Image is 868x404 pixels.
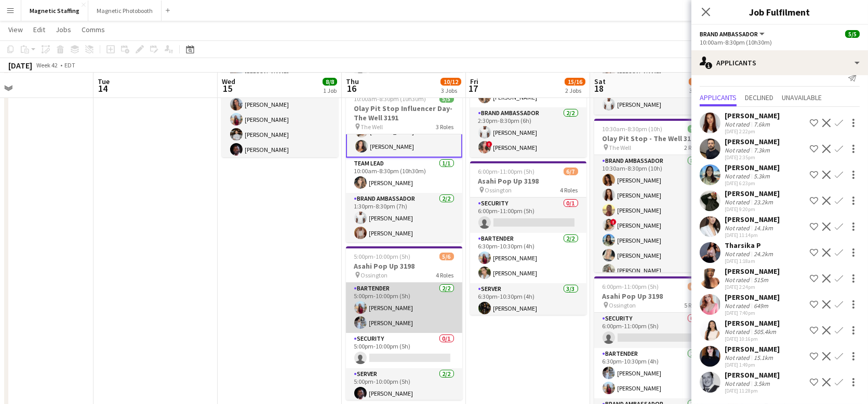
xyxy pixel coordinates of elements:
[725,370,780,380] div: [PERSON_NAME]
[361,123,383,131] span: The Well
[361,271,388,279] span: Ossington
[725,336,780,342] div: [DATE] 10:16pm
[609,301,636,309] span: Ossington
[725,172,752,180] div: Not rated
[346,283,462,333] app-card-role: Bartender2/25:00pm-10:00pm (5h)[PERSON_NAME][PERSON_NAME]
[594,119,711,272] app-job-card: 10:30am-8:30pm (10h)9/9Olay Pit Stop - The Well 3191 The Well2 RolesBrand Ambassador8/810:30am-8:...
[564,168,578,175] span: 6/7
[8,60,32,71] div: [DATE]
[220,82,235,94] span: 15
[603,283,659,290] span: 6:00pm-11:00pm (5h)
[725,128,780,135] div: [DATE] 2:22pm
[594,348,711,398] app-card-role: Bartender2/26:30pm-10:30pm (4h)[PERSON_NAME][PERSON_NAME]
[470,233,586,283] app-card-role: Bartender2/26:30pm-10:30pm (4h)[PERSON_NAME][PERSON_NAME]
[565,87,585,94] div: 2 Jobs
[752,380,772,387] div: 3.5km
[346,193,462,243] app-card-role: Brand Ambassador2/21:30pm-8:30pm (7h)[PERSON_NAME][PERSON_NAME]
[725,380,752,387] div: Not rated
[725,146,752,154] div: Not rated
[21,1,88,21] button: Magnetic Staffing
[725,189,780,198] div: [PERSON_NAME]
[594,155,711,296] app-card-role: Brand Ambassador8/810:30am-8:30pm (10h)[PERSON_NAME][PERSON_NAME][PERSON_NAME]![PERSON_NAME][PERS...
[470,176,586,186] h3: Asahi Pop Up 3198
[725,250,752,258] div: Not rated
[33,25,45,34] span: Edit
[222,49,338,190] app-card-role: Brand Ambassador8/85:30pm-8:30pm (3h)[PERSON_NAME][PERSON_NAME][PERSON_NAME][PERSON_NAME][PERSON_...
[29,23,49,36] a: Edit
[725,302,752,310] div: Not rated
[725,198,752,206] div: Not rated
[725,344,780,354] div: [PERSON_NAME]
[752,224,775,232] div: 14.1km
[685,301,702,309] span: 5 Roles
[560,186,578,194] span: 4 Roles
[594,134,711,143] h3: Olay Pit Stop - The Well 3191
[346,333,462,368] app-card-role: Security0/15:00pm-10:00pm (5h)
[609,144,632,151] span: The Well
[354,95,426,103] span: 10:00am-8:30pm (10h30m)
[691,5,868,19] h3: Job Fulfilment
[77,23,109,36] a: Comms
[725,310,780,316] div: [DATE] 7:40pm
[346,77,359,86] span: Thu
[752,198,775,206] div: 23.2km
[752,354,775,361] div: 15.1km
[752,172,772,180] div: 5.3km
[98,77,110,86] span: Tue
[346,261,462,271] h3: Asahi Pop Up 3198
[700,38,860,46] div: 10:00am-8:30pm (10h30m)
[685,144,702,151] span: 2 Roles
[845,30,860,38] span: 5/5
[470,107,586,158] app-card-role: Brand Ambassador2/22:30pm-8:30pm (6h)[PERSON_NAME]![PERSON_NAME]
[700,94,737,101] span: Applicants
[436,271,454,279] span: 4 Roles
[4,23,27,36] a: View
[725,180,780,187] div: [DATE] 6:23pm
[745,94,773,101] span: Declined
[752,302,770,310] div: 649m
[346,104,462,122] h3: Olay Pit Stop Influencer Day- The Well 3191
[594,291,711,301] h3: Asahi Pop Up 3198
[725,215,780,224] div: [PERSON_NAME]
[725,111,780,120] div: [PERSON_NAME]
[725,241,775,250] div: Tharsika P
[725,163,780,172] div: [PERSON_NAME]
[725,206,780,213] div: [DATE] 9:20pm
[56,25,71,34] span: Jobs
[470,161,586,315] app-job-card: 6:00pm-11:00pm (5h)6/7Asahi Pop Up 3198 Ossington4 RolesSecurity0/16:00pm-11:00pm (5h) Bartender2...
[346,89,462,242] app-job-card: 10:00am-8:30pm (10h30m)5/5Olay Pit Stop Influencer Day- The Well 3191 The Well3 RolesBrand Ambass...
[96,82,110,94] span: 14
[725,267,780,276] div: [PERSON_NAME]
[725,387,780,394] div: [DATE] 11:28pm
[478,168,535,175] span: 6:00pm-11:00pm (5h)
[725,292,780,302] div: [PERSON_NAME]
[752,120,772,128] div: 7.6km
[323,87,337,94] div: 1 Job
[346,246,462,400] app-job-card: 5:00pm-10:00pm (5h)5/6Asahi Pop Up 3198 Ossington4 RolesBartender2/25:00pm-10:00pm (5h)[PERSON_NA...
[34,61,60,69] span: Week 42
[565,78,585,86] span: 15/16
[725,318,780,328] div: [PERSON_NAME]
[486,141,492,147] span: !
[689,78,710,86] span: 18/19
[603,125,663,133] span: 10:30am-8:30pm (10h)
[782,94,822,101] span: Unavailable
[700,30,766,38] button: Brand Ambassador
[440,78,461,86] span: 10/12
[469,82,478,94] span: 17
[752,146,772,154] div: 7.3km
[354,253,411,260] span: 5:00pm-10:00pm (5h)
[436,123,454,131] span: 3 Roles
[88,1,162,21] button: Magnetic Photobooth
[64,61,75,69] div: EDT
[725,232,780,239] div: [DATE] 11:14pm
[594,313,711,348] app-card-role: Security0/16:00pm-11:00pm (5h)
[610,219,617,225] span: !
[688,125,702,133] span: 9/9
[725,354,752,361] div: Not rated
[752,328,778,336] div: 505.4km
